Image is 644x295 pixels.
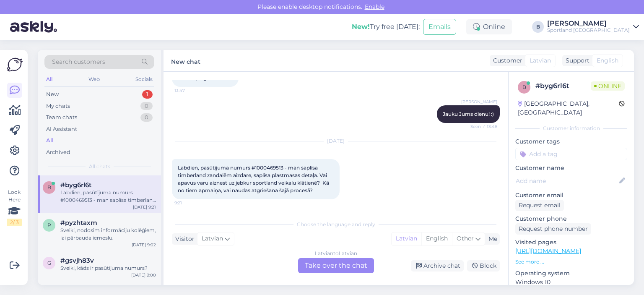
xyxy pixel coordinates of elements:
div: Choose the language and reply [172,221,500,228]
div: Sportland [GEOGRAPHIC_DATA] [547,27,630,34]
div: 1 [142,90,153,99]
div: Archived [46,148,70,157]
span: Seen ✓ 13:48 [466,123,497,130]
div: Latvian to Latvian [315,250,357,257]
div: [GEOGRAPHIC_DATA], [GEOGRAPHIC_DATA] [518,99,619,117]
div: All [44,74,54,85]
div: 0 [140,102,153,110]
span: #byg6rl6t [60,181,91,189]
div: [PERSON_NAME] [547,20,630,27]
span: 9:21 [174,200,206,206]
div: 2 / 3 [7,219,22,226]
div: Try free [DATE]: [352,22,420,32]
b: New! [352,23,370,31]
p: Customer tags [515,137,627,146]
p: Customer phone [515,214,627,223]
input: Add name [516,176,618,185]
div: All [46,136,54,145]
span: [PERSON_NAME] [461,99,497,105]
div: Team chats [46,113,77,122]
p: Windows 10 [515,278,627,287]
div: Customer information [515,125,627,132]
span: All chats [89,163,110,170]
div: My chats [46,102,70,110]
span: Latvian [530,56,551,65]
div: Customer [490,56,522,65]
span: b [47,184,51,191]
div: Look Here [7,188,22,226]
span: #gsvjh83v [60,257,94,264]
a: [PERSON_NAME]Sportland [GEOGRAPHIC_DATA] [547,20,639,34]
div: Web [87,74,101,85]
span: Latvian [202,234,223,243]
div: New [46,90,59,99]
span: Search customers [52,57,105,66]
div: [DATE] 9:00 [131,272,156,278]
div: Me [485,235,497,243]
div: [DATE] 9:02 [132,242,156,248]
div: Block [467,260,500,272]
span: English [597,56,618,65]
span: Other [457,235,474,242]
span: Enable [362,3,387,10]
div: Sveiki, nodosim informāciju kolēģiem, lai pārbauda iemeslu. [60,227,156,242]
div: Request phone number [515,223,591,235]
div: Socials [134,74,154,85]
button: Emails [423,19,456,35]
span: Jauku Jums dienu! :) [443,111,494,117]
span: Labdien, pasūtījuma numurs #1000469513 - man saplīsa timberland zandalēm aizdare, saplīsa plastma... [178,164,330,193]
div: AI Assistant [46,125,77,133]
div: [DATE] 9:21 [133,204,156,210]
div: Online [466,19,512,34]
div: Visitor [172,235,195,243]
div: Take over the chat [298,258,374,273]
div: Support [562,56,589,65]
div: English [421,232,452,245]
div: Labdien, pasūtījuma numurs #1000469513 - man saplīsa timberland zandalēm aizdare, saplīsa plastma... [60,189,156,204]
div: Request email [515,200,564,211]
div: Latvian [392,232,421,245]
label: New chat [171,55,200,66]
p: Customer email [515,191,627,200]
span: g [47,260,51,266]
a: [URL][DOMAIN_NAME] [515,247,581,255]
img: Askly Logo [7,57,23,73]
div: # byg6rl6t [535,81,591,91]
span: b [522,84,526,90]
span: Online [591,81,625,91]
span: #pyzhtaxm [60,219,97,227]
input: Add a tag [515,148,627,160]
span: 13:47 [174,87,206,94]
div: B [532,21,544,33]
div: Archive chat [411,260,464,272]
div: 0 [140,113,153,122]
p: Visited pages [515,238,627,247]
p: See more ... [515,258,627,266]
span: p [47,222,51,228]
p: Operating system [515,269,627,278]
p: Customer name [515,164,627,172]
div: Sveiki, kāds ir pasūtījuma numurs? [60,264,156,272]
div: [DATE] [172,137,500,145]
